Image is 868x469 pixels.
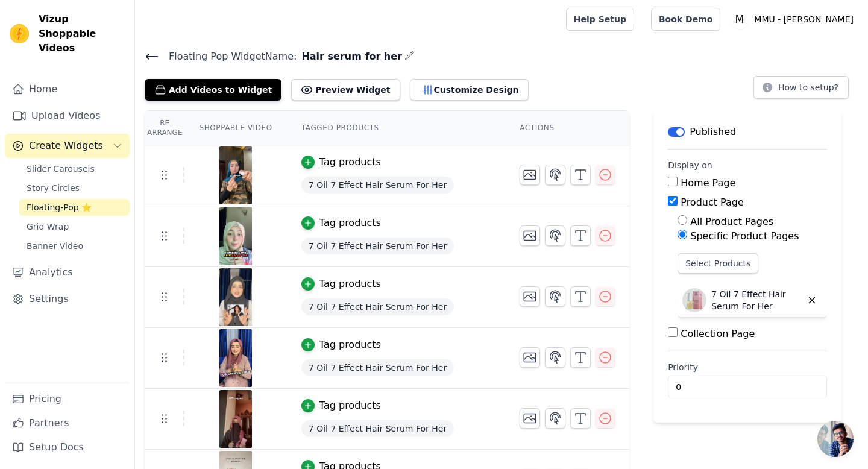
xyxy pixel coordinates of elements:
span: 7 Oil 7 Effect Hair Serum For Her [301,359,454,376]
span: 7 Oil 7 Effect Hair Serum For Her [301,177,454,194]
span: Slider Carousels [27,163,95,175]
th: Tagged Products [287,111,505,145]
a: Grid Wrap [19,218,130,235]
span: Floating Pop Widget Name: [159,49,297,64]
img: vizup-images-5839.png [219,146,253,204]
a: Slider Carousels [19,160,130,177]
a: Pricing [5,387,130,411]
label: Collection Page [681,328,755,339]
button: Tag products [301,398,381,413]
img: 7 Oil 7 Effect Hair Serum For Her [682,288,706,312]
div: Tag products [319,398,381,413]
button: Preview Widget [291,79,400,101]
a: Story Circles [19,180,130,197]
span: Banner Video [27,240,83,252]
img: vizup-images-4211.png [219,390,253,448]
a: Analytics [5,260,130,285]
div: Tag products [319,216,381,230]
a: Floating-Pop ⭐ [19,199,130,216]
img: vizup-images-920e.png [219,268,253,326]
a: Open chat [817,421,854,457]
button: Delete widget [802,290,822,310]
label: All Product Pages [690,216,773,227]
button: Change Thumbnail [520,286,540,307]
span: 7 Oil 7 Effect Hair Serum For Her [301,298,454,315]
span: Hair serum for her [297,49,402,64]
a: Upload Videos [5,104,130,128]
text: M [735,13,744,25]
a: Settings [5,287,130,311]
button: M MMU - [PERSON_NAME] [730,8,858,30]
a: How to setup? [753,84,849,96]
button: Add Videos to Widget [145,79,281,101]
button: Change Thumbnail [520,347,540,368]
button: Change Thumbnail [520,408,540,429]
button: Tag products [301,338,381,352]
img: vizup-images-7e3d.png [219,329,253,387]
div: Tag products [319,155,381,169]
span: Story Circles [27,182,80,194]
a: Help Setup [566,8,634,31]
p: Published [690,125,736,139]
button: Customize Design [410,79,529,101]
span: Grid Wrap [27,221,69,233]
button: Change Thumbnail [520,165,540,185]
th: Shoppable Video [184,111,286,145]
label: Home Page [681,177,735,189]
span: 7 Oil 7 Effect Hair Serum For Her [301,238,454,254]
p: 7 Oil 7 Effect Hair Serum For Her [711,288,802,312]
button: How to setup? [753,76,849,99]
a: Book Demo [651,8,720,31]
img: vizup-images-a44d.png [219,207,253,265]
button: Tag products [301,216,381,230]
p: MMU - [PERSON_NAME] [749,8,858,30]
legend: Display on [668,159,712,171]
div: Tag products [319,277,381,291]
span: Create Widgets [29,139,103,153]
button: Tag products [301,155,381,169]
span: Vizup Shoppable Videos [39,12,125,55]
th: Re Arrange [145,111,184,145]
th: Actions [505,111,629,145]
label: Product Page [681,197,744,208]
span: Floating-Pop ⭐ [27,201,92,213]
a: Setup Docs [5,435,130,459]
label: Priority [668,361,827,373]
a: Partners [5,411,130,435]
button: Create Widgets [5,134,130,158]
div: Edit Name [404,48,414,65]
button: Tag products [301,277,381,291]
a: Banner Video [19,238,130,254]
button: Select Products [678,253,758,274]
button: Change Thumbnail [520,225,540,246]
span: 7 Oil 7 Effect Hair Serum For Her [301,420,454,437]
img: Vizup [10,24,29,43]
label: Specific Product Pages [690,230,799,242]
a: Home [5,77,130,101]
div: Tag products [319,338,381,352]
